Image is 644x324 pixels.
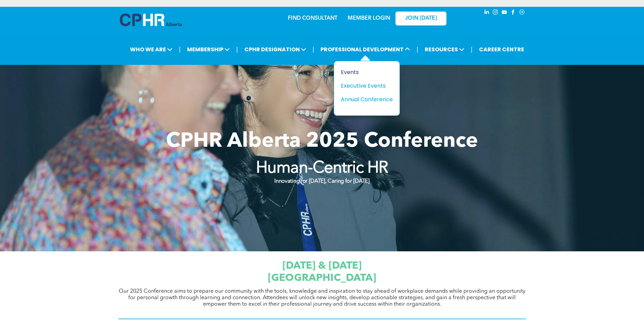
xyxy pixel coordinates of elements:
a: instagram [492,8,499,18]
a: facebook [510,8,517,18]
a: Social network [518,8,526,18]
strong: Innovating for [DATE], Caring for [DATE] [274,179,369,184]
a: linkedin [483,8,491,18]
a: Executive Events [341,82,393,90]
span: Our 2025 Conference aims to prepare our community with the tools, knowledge and inspiration to st... [119,289,526,307]
span: MEMBERSHIP [185,43,232,56]
a: Annual Conference [341,95,393,104]
img: A blue and white logo for cp alberta [120,14,182,26]
li: | [179,42,181,56]
li: | [417,42,418,56]
a: JOIN [DATE] [395,12,446,25]
a: Events [341,68,393,76]
div: Annual Conference [341,95,388,104]
span: JOIN [DATE] [405,15,437,22]
span: PROFESSIONAL DEVELOPMENT [318,43,412,56]
strong: Human-Centric HR [256,160,388,177]
span: RESOURCES [423,43,466,56]
div: Events [341,68,388,76]
li: | [313,42,314,56]
span: [GEOGRAPHIC_DATA] [268,273,376,283]
a: FIND CONSULTANT [288,16,337,21]
a: CAREER CENTRE [477,43,526,56]
li: | [236,42,238,56]
span: CPHR DESIGNATION [242,43,308,56]
span: WHO WE ARE [128,43,174,56]
li: | [471,42,473,56]
span: [DATE] & [DATE] [282,261,362,271]
a: youtube [501,8,508,18]
span: CPHR Alberta 2025 Conference [166,131,478,152]
a: MEMBER LOGIN [348,16,390,21]
div: Executive Events [341,82,388,90]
